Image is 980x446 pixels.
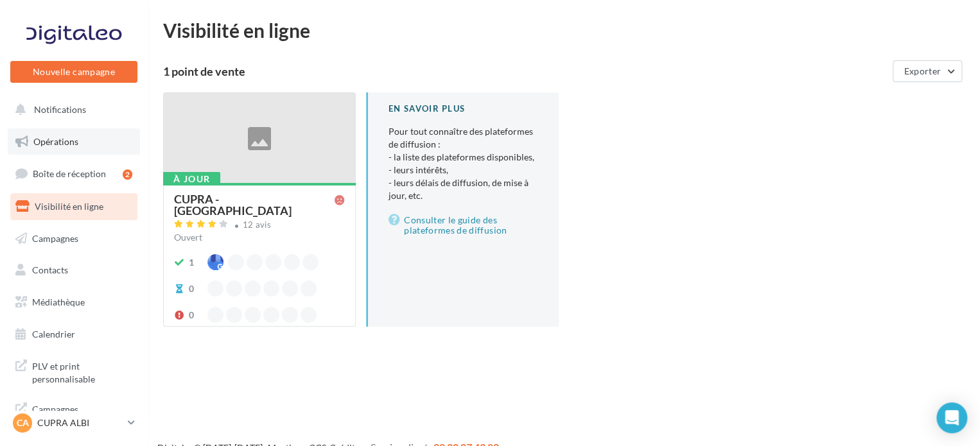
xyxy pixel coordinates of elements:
[37,416,123,429] p: CUPRA ALBI
[123,169,132,180] div: 2
[389,151,538,164] li: - la liste des plateformes disponibles,
[189,256,194,269] div: 1
[8,128,140,155] a: Opérations
[32,296,85,307] span: Médiathèque
[389,125,538,202] p: Pour tout connaître des plateformes de diffusion :
[8,352,140,390] a: PLV et print personnalisable
[35,201,103,212] span: Visibilité en ligne
[904,65,941,76] span: Exporter
[8,193,140,220] a: Visibilité en ligne
[389,212,538,238] a: Consulter le guide des plateformes de diffusion
[8,289,140,316] a: Médiathèque
[34,104,86,115] span: Notifications
[8,395,140,433] a: Campagnes DataOnDemand
[32,232,78,243] span: Campagnes
[32,329,75,339] span: Calendrier
[389,176,538,202] li: - leurs délais de diffusion, de mise à jour, etc.
[8,321,140,348] a: Calendrier
[163,65,888,77] div: 1 point de vente
[17,416,29,429] span: CA
[389,164,538,176] li: - leurs intérêts,
[163,172,220,186] div: À jour
[893,60,962,82] button: Exporter
[189,282,194,295] div: 0
[32,264,68,275] span: Contacts
[33,136,78,147] span: Opérations
[8,96,135,123] button: Notifications
[189,309,194,322] div: 0
[174,193,335,216] div: CUPRA - [GEOGRAPHIC_DATA]
[32,357,132,385] span: PLV et print personnalisable
[174,232,202,243] span: Ouvert
[10,61,137,83] button: Nouvelle campagne
[389,103,538,115] div: En savoir plus
[8,257,140,284] a: Contacts
[10,411,137,435] a: CA CUPRA ALBI
[163,21,965,40] div: Visibilité en ligne
[243,221,271,229] div: 12 avis
[8,225,140,252] a: Campagnes
[174,218,345,234] a: 12 avis
[32,400,132,428] span: Campagnes DataOnDemand
[8,160,140,187] a: Boîte de réception2
[33,168,106,179] span: Boîte de réception
[936,402,967,433] div: Open Intercom Messenger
